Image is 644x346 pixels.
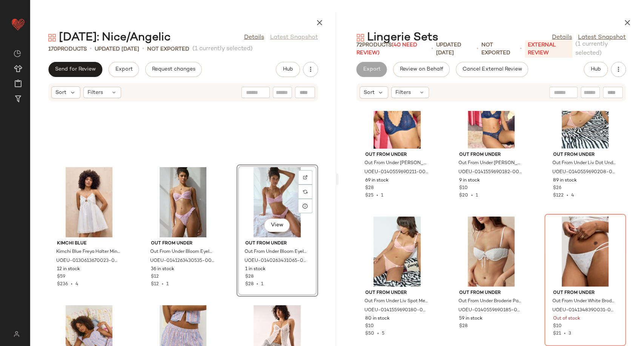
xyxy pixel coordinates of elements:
[48,34,56,42] img: svg%3e
[48,30,171,45] div: [DATE]: Nice/Angelic
[244,258,309,264] span: UOEU-0140263431065-000-054
[108,62,139,77] button: Export
[458,160,523,167] span: Out From Under [PERSON_NAME] Lace Thong - Blue XL at Urban Outfitters
[458,307,523,314] span: UOEU-0140559690185-000-010
[51,167,127,237] img: 0130613670023_010_a2
[400,66,443,72] span: Review on Behalf
[57,282,68,287] span: $236
[55,89,66,97] span: Sort
[276,62,300,77] button: Hub
[303,189,307,194] img: svg%3e
[75,282,78,287] span: 4
[552,160,616,167] span: Out From Under Liv Dot Underwire Mesh Bra - Coral 32D at Urban Outfitters
[553,152,617,158] span: Out From Under
[68,282,75,287] span: •
[462,66,522,72] span: Cancel External Review
[365,331,374,336] span: $50
[359,217,435,287] img: 0141559690180_085_a2
[48,45,87,53] div: Products
[145,62,202,77] button: Request changes
[57,266,80,273] span: 12 in stock
[57,274,65,280] span: $59
[553,290,617,297] span: Out From Under
[481,41,516,57] p: Not Exported
[271,222,283,228] span: View
[382,331,384,336] span: 5
[11,17,26,32] img: heart_red.DM2ytmEG.svg
[145,167,221,237] img: 0141263430535_054_a2
[365,185,373,192] span: $28
[365,177,389,184] span: 69 in stock
[48,46,57,52] span: 170
[431,45,433,54] span: •
[552,298,616,305] span: Out From Under White Broderie Thong - White L at Urban Outfitters
[552,169,616,176] span: UOEU-0140559690208-000-085
[525,40,572,58] p: External REVIEW
[14,50,21,57] img: svg%3e
[365,290,429,297] span: Out From Under
[552,307,616,314] span: UOEU-0141348390031-000-010
[547,217,623,287] img: 0141348390031_010_b
[151,240,215,247] span: Out From Under
[364,298,429,305] span: Out From Under Liv Spot Mesh Thong - Coral S at Urban Outfitters
[150,258,214,264] span: UOEU-0141263430535-000-054
[436,41,473,57] p: updated [DATE]
[57,240,121,247] span: Kimchi Blue
[147,45,189,53] p: Not Exported
[553,315,580,322] span: Out of stock
[458,298,523,305] span: Out From Under Broderie Padded Tie-Front Bra - White 32C at Urban Outfitters
[453,217,529,287] img: 0140559690185_010_b
[564,193,571,198] span: •
[95,45,139,53] p: updated [DATE]
[239,167,315,237] img: 0140263431065_054_a2
[365,323,374,330] span: $10
[48,62,102,77] button: Send for Review
[553,331,561,336] span: $21
[166,282,169,287] span: 1
[381,193,383,198] span: 1
[264,218,290,232] button: View
[553,193,564,198] span: $122
[578,33,626,42] a: Latest Snapshot
[520,45,522,54] span: •
[571,193,574,198] span: 4
[561,331,569,336] span: •
[553,323,562,330] span: $10
[357,41,428,57] div: Products
[476,45,478,54] span: •
[365,193,373,198] span: $25
[303,175,307,180] img: svg%3e
[584,62,608,77] button: Hub
[476,193,478,198] span: 1
[364,160,429,167] span: Out From Under [PERSON_NAME] High Apex Bra - Blue 32B at Urban Outfitters
[374,331,382,336] span: •
[459,152,523,158] span: Out From Under
[364,169,429,176] span: UOEU-0140559690211-000-040
[459,323,467,330] span: $28
[150,249,214,255] span: Out From Under Bloom Eyelet Thong - Mauve S at Urban Outfitters
[459,290,523,297] span: Out From Under
[115,66,132,72] span: Export
[393,62,450,77] button: Review on Behalf
[553,177,577,184] span: 89 in stock
[552,33,572,42] a: Details
[365,152,429,158] span: Out From Under
[458,169,523,176] span: UOEU-0141559690182-000-040
[192,45,253,54] span: (1 currently selected)
[395,89,411,97] span: Filters
[244,33,264,42] a: Details
[55,66,96,72] span: Send for Review
[468,193,476,198] span: •
[151,274,159,280] span: $12
[357,30,438,45] div: Lingerie Sets
[56,249,120,255] span: Kimchi Blue Freya Halter Mini Dress - White S at Urban Outfitters
[365,315,390,322] span: 80 in stock
[456,62,528,77] button: Cancel External Review
[56,258,120,264] span: UOEU-0130613670023-000-010
[459,177,480,184] span: 9 in stock
[459,185,468,192] span: $10
[151,282,159,287] span: $12
[159,282,166,287] span: •
[569,331,571,336] span: 3
[553,185,561,192] span: $26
